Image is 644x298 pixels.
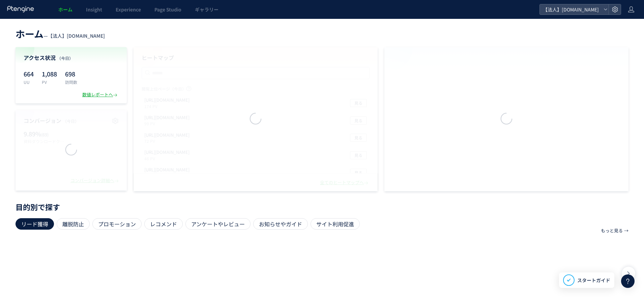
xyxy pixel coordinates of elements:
[65,68,77,79] p: 698
[154,6,181,13] span: Page Studio
[24,79,34,85] p: UU
[24,68,34,79] p: 664
[48,32,105,39] span: 【法人】[DOMAIN_NAME]
[311,218,360,230] div: サイト利用促進
[58,6,72,13] span: ホーム
[601,225,623,236] p: もっと見る
[42,79,57,85] p: PV
[57,218,90,230] div: 離脱防止
[82,92,119,98] div: 数値レポートへ
[195,6,218,13] span: ギャラリー
[144,218,183,230] div: レコメンド
[253,218,308,230] div: お知らせやガイド
[24,54,119,62] h4: アクセス状況
[16,27,43,40] span: ホーム
[185,218,251,230] div: アンケートやレビュー
[16,27,105,40] div: —
[86,6,102,13] span: Insight
[92,218,142,230] div: プロモーション
[16,205,628,209] p: 目的別で探す
[57,55,73,61] span: （今日）
[116,6,141,13] span: Experience
[65,79,77,85] p: 訪問数
[541,4,601,14] span: 【法人】[DOMAIN_NAME]
[16,218,54,230] div: リード獲得
[624,225,628,236] p: →
[42,68,57,79] p: 1,088
[577,277,610,284] span: スタートガイド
